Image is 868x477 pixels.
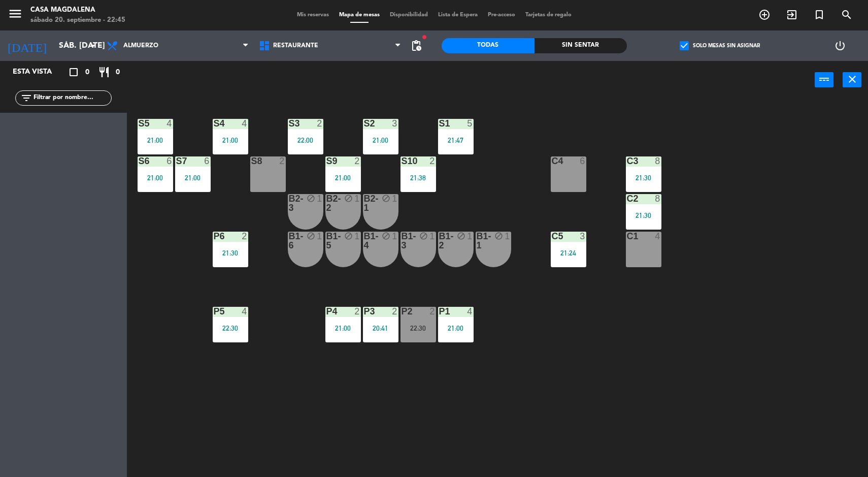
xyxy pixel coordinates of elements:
[175,174,211,181] div: 21:00
[551,249,586,257] div: 21:24
[213,325,248,332] div: 22:30
[392,232,398,241] div: 1
[213,249,248,257] div: 21:30
[535,38,627,53] div: Sin sentar
[834,40,846,52] i: power_settings_new
[363,325,398,332] div: 20:41
[292,12,334,18] span: Mis reservas
[786,9,798,21] i: exit_to_app
[98,66,110,78] i: restaurant
[354,232,360,241] div: 1
[457,232,465,240] i: block
[400,174,436,181] div: 21:38
[279,156,285,166] div: 2
[242,119,248,128] div: 4
[364,119,364,128] div: S2
[166,119,173,128] div: 4
[421,34,427,40] span: fiber_manual_record
[400,325,436,332] div: 22:30
[655,156,661,166] div: 8
[307,194,315,203] i: block
[429,156,436,166] div: 2
[325,174,361,181] div: 21:00
[419,232,428,240] i: block
[429,232,436,241] div: 1
[580,156,586,166] div: 6
[326,194,327,212] div: B2-2
[87,40,99,52] i: arrow_drop_down
[138,137,173,144] div: 21:00
[467,119,473,128] div: 5
[326,232,327,250] div: B1-5
[307,232,315,240] i: block
[8,6,23,21] i: menu
[494,232,503,240] i: block
[626,174,661,181] div: 21:30
[204,156,210,166] div: 6
[580,232,586,241] div: 3
[288,137,323,144] div: 22:00
[273,42,318,49] span: Restaurante
[438,325,474,332] div: 21:00
[429,307,436,316] div: 2
[214,232,214,241] div: P6
[364,232,364,250] div: B1-4
[325,325,361,332] div: 21:00
[242,232,248,241] div: 2
[317,119,323,128] div: 2
[85,67,89,78] span: 0
[505,232,511,241] div: 1
[123,42,158,49] span: Almuerzo
[438,137,474,144] div: 21:47
[30,5,125,15] div: Casa Magdalena
[846,73,858,85] i: close
[138,174,173,181] div: 21:00
[317,194,323,203] div: 1
[815,72,833,87] button: power_input
[364,194,364,212] div: B2-1
[655,232,661,241] div: 4
[442,38,535,53] div: Todas
[32,92,111,104] input: Filtrar por nombre...
[326,307,327,316] div: P4
[655,194,661,203] div: 8
[116,67,120,78] span: 0
[758,9,771,21] i: add_circle_outline
[467,307,473,316] div: 4
[627,156,627,166] div: C3
[680,41,760,50] label: Solo mesas sin asignar
[520,12,577,18] span: Tarjetas de regalo
[213,137,248,144] div: 21:00
[385,12,433,18] span: Disponibilidad
[176,156,177,166] div: S7
[334,12,385,18] span: Mapa de mesas
[166,156,173,166] div: 6
[20,92,32,104] i: filter_list
[68,66,80,78] i: crop_square
[242,307,248,316] div: 4
[477,232,477,250] div: B1-1
[354,307,360,316] div: 2
[326,156,327,166] div: S9
[344,232,353,240] i: block
[813,9,825,21] i: turned_in_not
[382,232,390,240] i: block
[214,307,214,316] div: P5
[5,66,73,78] div: Esta vista
[364,307,364,316] div: P3
[843,72,861,87] button: close
[627,232,627,241] div: C1
[410,40,422,52] span: pending_actions
[382,194,390,203] i: block
[214,119,214,128] div: S4
[363,137,398,144] div: 21:00
[433,12,483,18] span: Lista de Espera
